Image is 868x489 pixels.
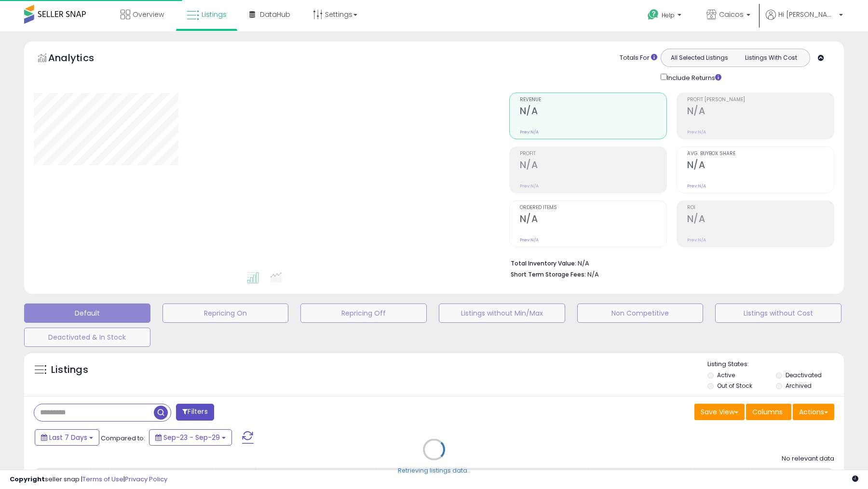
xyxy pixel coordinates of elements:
span: Revenue [520,97,666,103]
button: Repricing Off [300,304,427,323]
b: Short Term Storage Fees: [511,270,586,278]
span: Profit [520,151,666,157]
a: Hi [PERSON_NAME] [766,10,843,31]
button: Default [24,304,150,323]
button: Listings without Min/Max [439,304,565,323]
small: Prev: N/A [520,237,539,243]
span: Overview [133,10,164,19]
h5: Analytics [48,51,113,67]
span: DataHub [260,10,290,19]
div: seller snap | | [10,475,167,484]
small: Prev: N/A [520,183,539,189]
span: Profit [PERSON_NAME] [687,97,834,103]
h2: N/A [687,213,834,226]
span: Listings [202,10,227,19]
h2: N/A [687,106,834,119]
span: Ordered Items [520,205,666,211]
a: Help [640,1,691,31]
span: Hi [PERSON_NAME] [778,10,836,19]
i: Get Help [647,9,659,21]
button: Non Competitive [577,304,704,323]
span: Avg. Buybox Share [687,151,834,157]
span: ROI [687,205,834,211]
h2: N/A [520,106,666,119]
span: N/A [587,270,599,279]
button: Listings With Cost [735,52,807,64]
strong: Copyright [10,475,45,484]
div: Totals For [620,53,657,63]
h2: N/A [520,213,666,226]
button: All Selected Listings [664,52,735,64]
small: Prev: N/A [687,237,706,243]
button: Deactivated & In Stock [24,328,150,347]
small: Prev: N/A [687,183,706,189]
span: Help [662,11,675,19]
li: N/A [511,257,827,268]
button: Listings without Cost [715,304,841,323]
div: Include Returns [653,72,733,83]
button: Repricing On [163,304,289,323]
b: Total Inventory Value: [511,259,576,267]
h2: N/A [687,159,834,172]
div: Retrieving listings data.. [398,466,470,475]
span: Caicos [719,10,744,19]
small: Prev: N/A [687,129,706,135]
h2: N/A [520,159,666,172]
small: Prev: N/A [520,129,539,135]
